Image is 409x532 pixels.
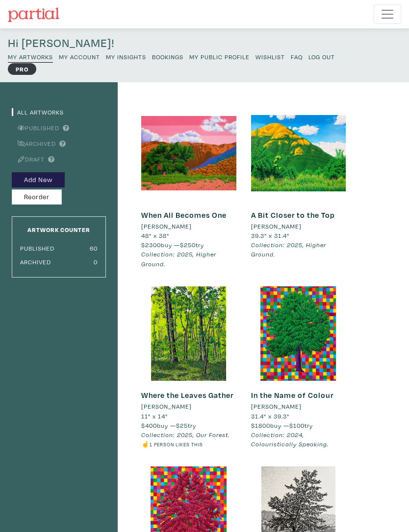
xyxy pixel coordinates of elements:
[141,439,236,449] li: ☝️
[141,412,168,420] span: 11" x 14"
[251,390,333,400] a: In the Name of Colour
[251,210,335,220] a: A Bit Closer to the Top
[291,53,303,61] small: FAQ
[308,50,335,62] a: Log Out
[141,250,216,267] em: Collection: 2025, Higher Ground.
[20,244,54,252] small: Published
[374,4,401,24] button: Toggle navigation
[59,53,100,61] small: My Account
[251,431,329,448] em: Collection: 2024, Colouristically Speaking.
[308,53,335,61] small: Log Out
[251,222,346,231] a: [PERSON_NAME]
[251,421,313,429] span: buy — try
[251,421,270,429] span: $1800
[141,421,196,429] span: buy — try
[152,53,183,61] small: Bookings
[141,222,192,231] li: [PERSON_NAME]
[141,402,192,411] li: [PERSON_NAME]
[141,390,233,400] a: Where the Leaves Gather
[8,36,401,50] h4: Hi [PERSON_NAME]!
[251,241,326,258] em: Collection: 2025, Higher Ground.
[141,421,157,429] span: $400
[106,50,146,62] a: My Insights
[141,402,236,411] a: [PERSON_NAME]
[94,258,98,266] small: 0
[12,172,65,187] button: Add New
[8,63,36,75] strong: PRO
[12,108,64,116] a: All Artworks
[106,53,146,61] small: My Insights
[251,402,346,411] a: [PERSON_NAME]
[141,431,230,439] em: Collection: 2025, Our Forest.
[289,421,305,429] span: $100
[251,412,289,420] span: 31.4" x 39.3"
[20,258,51,266] small: Archived
[291,50,303,62] a: FAQ
[141,222,236,231] a: [PERSON_NAME]
[141,241,204,249] span: buy — try
[256,53,285,61] small: Wishlist
[12,124,59,132] a: Published
[189,50,250,62] a: My Public Profile
[251,402,302,411] li: [PERSON_NAME]
[150,441,203,448] small: 1 person likes this
[141,241,161,249] span: $2300
[90,244,98,252] small: 60
[141,210,227,220] a: When All Becomes One
[12,189,62,205] button: Reorder
[251,231,289,239] span: 39.3" x 31.4"
[27,226,90,233] small: Artwork Counter
[251,222,302,231] li: [PERSON_NAME]
[152,50,183,62] a: Bookings
[180,241,196,249] span: $250
[176,421,188,429] span: $25
[256,50,285,62] a: Wishlist
[12,139,56,147] a: Archived
[8,53,53,61] small: My Artworks
[141,231,169,239] span: 48" x 38"
[59,50,100,62] a: My Account
[12,155,45,163] a: Draft
[189,53,250,61] small: My Public Profile
[8,50,53,63] a: My Artworks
